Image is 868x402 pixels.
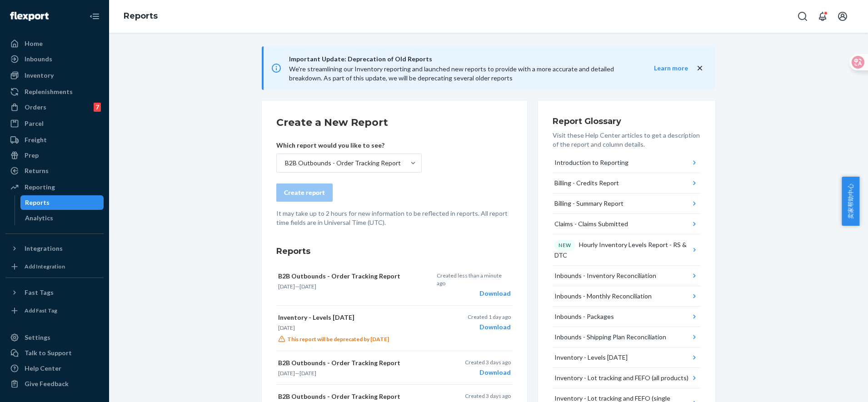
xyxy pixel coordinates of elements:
a: Inbounds [5,52,104,66]
div: Download [465,368,511,377]
button: Inventory - Levels [DATE] [553,347,701,368]
div: Inbounds - Inventory Reconciliation [554,271,656,280]
button: Open notifications [813,7,832,25]
div: 7 [94,103,101,112]
button: Integrations [5,241,104,256]
div: Parcel [25,119,44,128]
time: [DATE] [278,324,295,331]
button: Open account menu [833,7,852,25]
h2: Create a New Report [276,115,513,130]
div: Claims - Claims Submitted [554,219,628,228]
a: Analytics [20,211,104,225]
span: Important Update: Deprecation of Old Reports [289,54,636,65]
div: Reports [25,198,50,207]
a: Prep [5,148,104,163]
div: Inventory [25,71,54,80]
a: Returns [5,164,104,178]
a: Help Center [5,361,104,376]
div: Add Integration [25,263,65,270]
a: Inventory [5,68,104,83]
div: Billing - Summary Report [554,199,624,208]
p: It may take up to 2 hours for new information to be reflected in reports. All report time fields ... [276,209,513,227]
p: Visit these Help Center articles to get a description of the report and column details. [553,131,701,149]
button: Give Feedback [5,377,104,391]
a: Reports [20,195,104,210]
time: [DATE] [299,370,316,377]
div: Fast Tags [25,288,54,297]
div: B2B Outbounds - Order Tracking Report [285,159,401,168]
button: Inbounds - Monthly Reconciliation [553,286,701,307]
a: Talk to Support [5,346,104,360]
button: Inbounds - Packages [553,307,701,327]
button: Inventory - Lot tracking and FEFO (all products) [553,368,701,388]
button: close [695,64,704,73]
div: Inventory - Lot tracking and FEFO (all products) [554,373,688,382]
a: Settings [5,330,104,345]
a: Reports [124,11,158,21]
div: Inbounds - Monthly Reconciliation [554,292,652,301]
span: We're streamlining our Inventory reporting and launched new reports to provide with a more accura... [289,65,614,82]
div: Orders [25,103,46,112]
time: [DATE] [299,283,316,290]
button: Billing - Summary Report [553,194,701,214]
button: Inbounds - Inventory Reconciliation [553,266,701,286]
p: Inventory - Levels [DATE] [278,313,432,322]
time: [DATE] [278,370,295,377]
a: Home [5,36,104,51]
div: Analytics [25,213,53,223]
p: B2B Outbounds - Order Tracking Report [278,392,432,401]
p: Which report would you like to see? [276,141,422,150]
div: Integrations [25,244,63,253]
img: Flexport logo [10,12,49,21]
div: Download [437,289,511,298]
div: Settings [25,333,50,342]
button: NEWHourly Inventory Levels Report - RS & DTC [553,234,701,266]
a: Replenishments [5,84,104,99]
p: B2B Outbounds - Order Tracking Report [278,358,432,367]
div: Freight [25,135,47,144]
button: Create report [276,184,333,202]
button: Close Navigation [85,7,104,25]
a: Reporting [5,180,104,194]
button: 卖家帮助中心 [842,177,859,226]
p: Created 3 days ago [465,358,511,366]
h3: Report Glossary [553,115,701,127]
button: Claims - Claims Submitted [553,214,701,234]
p: B2B Outbounds - Order Tracking Report [278,272,431,281]
button: Open Search Box [793,7,812,25]
a: Parcel [5,116,104,131]
div: Hourly Inventory Levels Report - RS & DTC [554,240,690,260]
div: Create report [284,188,325,197]
p: This report will be deprecated by [DATE] [278,335,432,343]
div: Talk to Support [25,348,72,357]
div: Help Center [25,364,61,373]
a: Orders7 [5,100,104,114]
div: Inbounds - Shipping Plan Reconciliation [554,333,666,342]
button: Learn more [636,64,688,73]
button: Billing - Credits Report [553,173,701,194]
button: Introduction to Reporting [553,153,701,173]
p: Created less than a minute ago [437,272,511,287]
button: B2B Outbounds - Order Tracking Report[DATE]—[DATE]Created less than a minute agoDownload [276,264,513,306]
div: Inventory - Levels [DATE] [554,353,628,362]
a: Add Integration [5,259,104,274]
p: Created 1 day ago [468,313,511,321]
button: Fast Tags [5,285,104,300]
p: Created 3 days ago [465,392,511,400]
div: Give Feedback [25,379,69,388]
div: Inbounds - Packages [554,312,614,321]
div: Home [25,39,43,48]
a: Add Fast Tag [5,303,104,318]
p: NEW [559,242,571,249]
div: Prep [25,151,39,160]
div: Reporting [25,183,55,192]
p: — [278,369,432,377]
div: Download [468,323,511,332]
time: [DATE] [278,283,295,290]
button: B2B Outbounds - Order Tracking Report[DATE]—[DATE]Created 3 days agoDownload [276,351,513,385]
button: Inbounds - Shipping Plan Reconciliation [553,327,701,347]
div: Returns [25,166,49,175]
div: Replenishments [25,87,73,96]
ol: breadcrumbs [116,3,165,30]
